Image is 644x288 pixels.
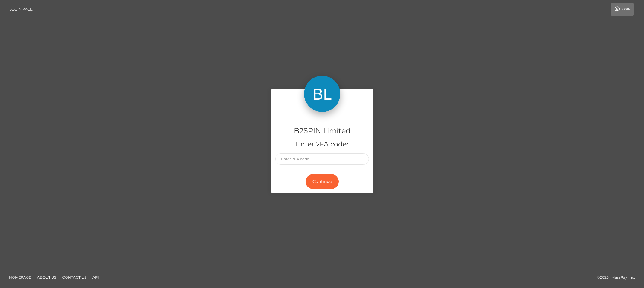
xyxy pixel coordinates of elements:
div: © 2025 , MassPay Inc. [597,274,639,281]
a: Login Page [9,3,33,16]
a: About Us [35,273,59,282]
img: B2SPIN Limited [304,76,340,112]
a: Contact Us [60,273,89,282]
input: Enter 2FA code.. [275,153,369,165]
a: API [90,273,101,282]
button: Continue [306,174,339,189]
h4: B2SPIN Limited [275,126,369,136]
h5: Enter 2FA code: [275,140,369,149]
a: Login [611,3,634,16]
a: Homepage [7,273,34,282]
